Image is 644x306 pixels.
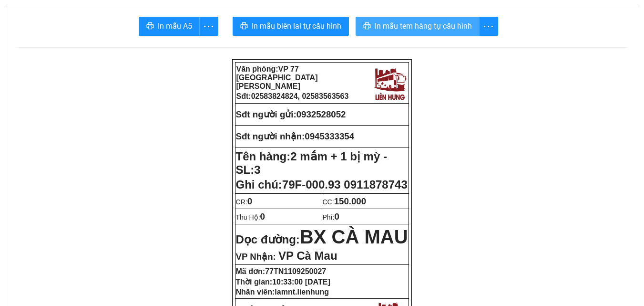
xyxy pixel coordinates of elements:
[334,196,366,206] span: 150.000
[158,20,192,32] span: In mẫu A5
[240,22,248,31] span: printer
[375,20,472,32] span: In mẫu tem hàng tự cấu hình
[236,109,296,119] strong: Sđt người gửi:
[236,252,276,262] span: VP Nhận:
[363,22,371,31] span: printer
[479,17,498,36] button: more
[236,150,387,176] strong: Tên hàng:
[236,92,349,100] strong: Sđt:
[272,278,330,286] span: 10:33:00 [DATE]
[356,17,480,36] button: printerIn mẫu tem hàng tự cấu hình
[236,278,330,286] strong: Thời gian:
[254,163,260,176] span: 3
[236,178,408,191] span: Ghi chú:
[372,65,408,101] img: logo
[236,267,327,275] strong: Mã đơn:
[236,233,408,246] strong: Dọc đường:
[236,65,318,90] strong: Văn phòng:
[278,249,337,262] span: VP Cà Mau
[300,226,408,247] span: BX CÀ MAU
[305,131,354,141] span: 0945333354
[247,196,252,206] span: 0
[102,12,140,52] img: logo
[39,62,104,72] strong: Phiếu gửi hàng
[236,131,305,141] strong: Sđt người nhận:
[146,22,154,31] span: printer
[199,17,218,36] button: more
[323,198,367,206] span: CC:
[233,17,349,36] button: printerIn mẫu biên lai tự cấu hình
[252,20,341,32] span: In mẫu biên lai tự cấu hình
[334,211,339,222] span: 0
[260,211,265,222] span: 0
[236,198,253,206] span: CR:
[296,109,346,119] span: 0932528052
[480,21,498,32] span: more
[282,178,408,191] span: 79F-000.93 0911878743
[251,92,349,100] span: 02583824824, 02583563563
[236,150,387,176] span: 2 mắm + 1 bị mỳ - SL:
[236,65,318,90] span: VP 77 [GEOGRAPHIC_DATA][PERSON_NAME]
[323,213,339,221] span: Phí:
[236,213,265,221] span: Thu Hộ:
[265,267,326,275] span: 77TN1109250027
[139,17,200,36] button: printerIn mẫu A5
[3,5,79,15] strong: Nhà xe Liên Hưng
[200,21,218,32] span: more
[236,288,329,296] strong: Nhân viên:
[275,288,329,296] span: lamnt.lienhung
[3,17,98,58] strong: VP: 77 [GEOGRAPHIC_DATA][PERSON_NAME][GEOGRAPHIC_DATA]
